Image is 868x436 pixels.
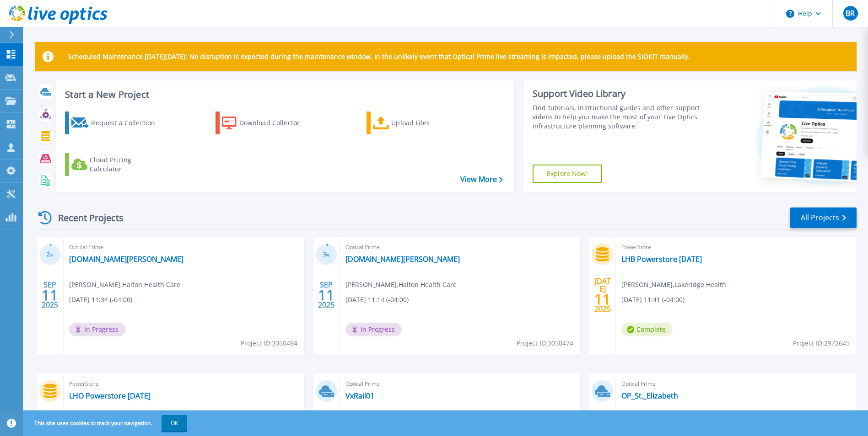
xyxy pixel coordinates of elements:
[42,291,58,299] span: 11
[391,114,464,132] div: Upload Files
[69,379,299,389] span: PowerStore
[241,338,297,348] span: Project ID: 3050494
[39,250,61,260] h3: 2
[621,242,851,252] span: PowerStore
[621,391,678,400] a: OP_St._Elizabeth
[68,53,690,60] p: Scheduled Maintenance [DATE][DATE]: No disruption is expected during the maintenance window. In t...
[65,153,167,176] a: Cloud Pricing Calculator
[91,114,164,132] div: Request a Collection
[345,391,374,400] a: VxRail01
[162,415,187,431] button: OK
[69,391,151,400] a: LHO Powerstore [DATE]
[594,278,611,312] div: [DATE] 2025
[345,379,575,389] span: Optical Prime
[533,165,602,183] a: Explore Now!
[345,280,457,290] span: [PERSON_NAME] , Halton Health Care
[533,103,702,131] div: Find tutorials, instructional guides and other support videos to help you make the most of your L...
[621,255,702,264] a: LHB Powerstore [DATE]
[65,112,167,134] a: Request a Collection
[69,323,125,336] span: In Progress
[316,250,337,260] h3: 3
[69,242,299,252] span: Optical Prime
[846,10,855,17] span: BR
[69,280,180,290] span: [PERSON_NAME] , Halton Health Care
[25,415,187,431] span: This site uses cookies to track your navigation.
[345,255,460,264] a: [DOMAIN_NAME][PERSON_NAME]
[239,114,313,132] div: Download Collector
[35,207,136,229] div: Recent Projects
[594,295,611,303] span: 11
[621,379,851,389] span: Optical Prime
[621,280,726,290] span: [PERSON_NAME] , Lakeridge Health
[326,252,329,257] span: %
[345,295,409,305] span: [DATE] 11:14 (-04:00)
[318,278,335,312] div: SEP 2025
[367,112,469,134] a: Upload Files
[793,338,850,348] span: Project ID: 2972645
[621,323,673,336] span: Complete
[345,242,575,252] span: Optical Prime
[790,207,857,228] a: All Projects
[318,291,334,299] span: 11
[345,323,402,336] span: In Progress
[517,338,573,348] span: Project ID: 3050474
[41,278,59,312] div: SEP 2025
[90,155,163,174] div: Cloud Pricing Calculator
[65,90,502,100] h3: Start a New Project
[460,175,503,184] a: View More
[216,112,318,134] a: Download Collector
[69,295,132,305] span: [DATE] 11:34 (-04:00)
[533,88,702,100] div: Support Video Library
[69,255,183,264] a: [DOMAIN_NAME][PERSON_NAME]
[621,295,685,305] span: [DATE] 11:41 (-04:00)
[50,252,53,257] span: %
